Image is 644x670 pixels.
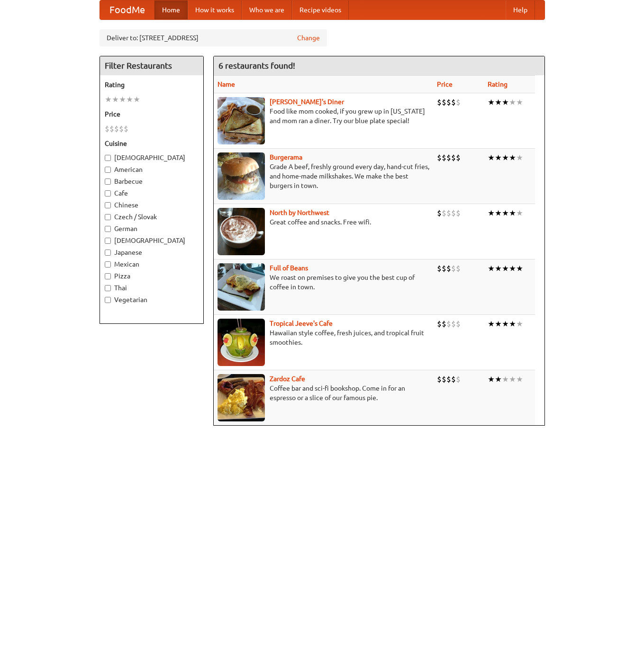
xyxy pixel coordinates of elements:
[456,208,461,218] li: $
[105,155,111,161] input: [DEMOGRAPHIC_DATA]
[488,208,495,218] li: ★
[502,152,509,163] li: ★
[218,217,429,227] p: Great coffee and snacks. Free wifi.
[218,80,235,88] a: Name
[218,374,265,421] img: zardoz.jpg
[105,238,111,244] input: [DEMOGRAPHIC_DATA]
[105,283,199,293] label: Thai
[446,319,451,329] li: $
[437,319,442,329] li: $
[509,152,516,163] li: ★
[105,200,199,210] label: Chinese
[105,226,111,232] input: German
[105,273,111,279] input: Pizza
[105,248,199,257] label: Japanese
[218,273,429,292] p: We roast on premises to give you the best cup of coffee in town.
[437,80,453,88] a: Price
[446,208,451,218] li: $
[105,190,111,197] input: Cafe
[105,80,199,89] h5: Rating
[495,152,502,163] li: ★
[105,224,199,233] label: German
[456,319,461,329] li: $
[270,375,305,383] a: Zardoz Cafe
[105,250,111,256] input: Japanese
[442,152,446,163] li: $
[502,97,509,107] li: ★
[516,208,523,218] li: ★
[495,97,502,107] li: ★
[509,208,516,218] li: ★
[105,261,111,268] input: Mexican
[100,0,154,19] a: FoodMe
[437,374,442,384] li: $
[126,94,133,105] li: ★
[218,162,429,190] p: Grade A beef, freshly ground every day, hand-cut fries, and home-made milkshakes. We make the bes...
[495,208,502,218] li: ★
[502,208,509,218] li: ★
[105,94,112,105] li: ★
[100,29,327,46] div: Deliver to: [STREET_ADDRESS]
[270,98,344,106] b: [PERSON_NAME]'s Diner
[154,0,188,19] a: Home
[105,212,199,222] label: Czech / Slovak
[105,153,199,162] label: [DEMOGRAPHIC_DATA]
[188,0,242,19] a: How it works
[456,152,461,163] li: $
[509,319,516,329] li: ★
[218,263,265,311] img: beans.jpg
[446,152,451,163] li: $
[516,374,523,384] li: ★
[516,152,523,163] li: ★
[105,124,109,134] li: $
[124,124,128,134] li: $
[105,165,199,174] label: American
[105,295,199,304] label: Vegetarian
[488,152,495,163] li: ★
[270,264,308,272] a: Full of Beans
[442,319,446,329] li: $
[218,107,429,125] p: Food like mom cooked, if you grew up in [US_STATE] and mom ran a diner. Try our blue plate special!
[105,202,111,208] input: Chinese
[516,263,523,274] li: ★
[112,94,119,105] li: ★
[218,328,429,347] p: Hawaiian style coffee, fresh juices, and tropical fruit smoothies.
[456,374,461,384] li: $
[495,374,502,384] li: ★
[270,320,333,327] a: Tropical Jeeve's Cafe
[446,374,451,384] li: $
[451,319,456,329] li: $
[270,209,329,216] a: North by Northwest
[218,152,265,200] img: burgerama.jpg
[105,214,111,220] input: Czech / Slovak
[451,208,456,218] li: $
[451,263,456,274] li: $
[506,0,535,19] a: Help
[451,152,456,163] li: $
[456,97,461,107] li: $
[218,61,295,70] ng-pluralize: 6 restaurants found!
[105,259,199,269] label: Mexican
[437,152,442,163] li: $
[119,124,124,134] li: $
[105,109,199,119] h5: Price
[495,263,502,274] li: ★
[516,97,523,107] li: ★
[495,319,502,329] li: ★
[218,384,429,402] p: Coffee bar and sci-fi bookshop. Come in for an espresso or a slice of our famous pie.
[105,297,111,303] input: Vegetarian
[451,374,456,384] li: $
[509,263,516,274] li: ★
[451,97,456,107] li: $
[446,97,451,107] li: $
[442,208,446,218] li: $
[488,319,495,329] li: ★
[133,94,140,105] li: ★
[105,285,111,291] input: Thai
[437,208,442,218] li: $
[218,97,265,144] img: sallys.jpg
